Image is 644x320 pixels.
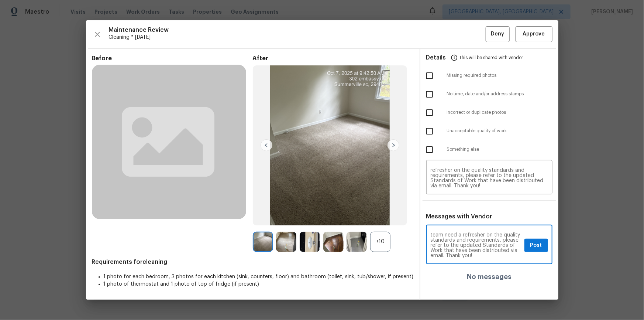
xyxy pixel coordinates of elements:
[370,232,390,252] div: +10
[431,168,548,188] textarea: Maintenance Audit Team: Hello! Unfortunately, this cleaning visit completed on [DATE] has been de...
[426,214,492,219] span: Messages with Vendor
[104,273,414,280] li: 1 photo for each bedroom, 3 photos for each kitchen (sink, counters, floor) and bathroom (toilet,...
[530,241,542,250] span: Post
[447,128,552,134] span: Unacceptable quality of work
[420,140,558,159] div: Something else
[261,139,272,151] img: left-chevron-button-url
[420,85,558,103] div: No time, date and/or address stamps
[92,258,414,266] span: Requirements for cleaning
[447,91,552,97] span: No time, date and/or address stamps
[388,139,399,151] img: right-chevron-button-url
[459,49,523,67] span: This will be shared with vendor
[109,34,486,41] span: Cleaning * [DATE]
[524,239,548,252] button: Post
[491,30,504,39] span: Deny
[104,280,414,288] li: 1 photo of thermostat and 1 photo of top of fridge (if present)
[420,67,558,85] div: Missing required photos
[467,273,512,280] h4: No messages
[516,26,552,42] button: Approve
[431,232,521,258] textarea: Maintenance Audit Team: Hello! Unfortunately, this cleaning visit completed on [DATE] has been de...
[426,49,446,67] span: Details
[523,30,545,39] span: Approve
[420,103,558,122] div: Incorrect or duplicate photos
[109,26,486,34] span: Maintenance Review
[486,26,510,42] button: Deny
[420,122,558,140] div: Unacceptable quality of work
[447,109,552,116] span: Incorrect or duplicate photos
[253,55,414,62] span: After
[447,72,552,79] span: Missing required photos
[447,146,552,153] span: Something else
[92,55,253,62] span: Before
